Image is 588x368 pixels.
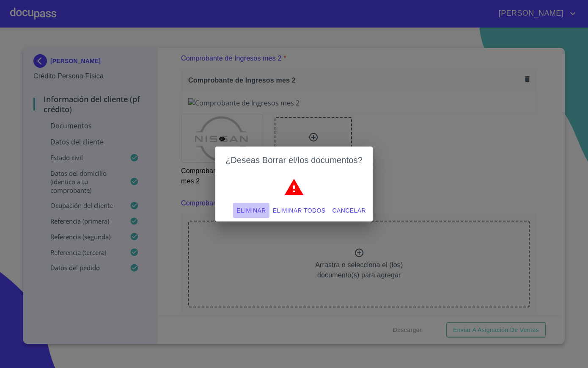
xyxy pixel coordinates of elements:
span: Eliminar todos [273,205,326,216]
span: Cancelar [332,205,366,216]
button: Cancelar [329,203,369,219]
h2: ¿Deseas Borrar el/los documentos? [225,153,363,167]
span: Eliminar [236,205,266,216]
button: Eliminar [233,203,269,219]
button: Eliminar todos [269,203,329,219]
